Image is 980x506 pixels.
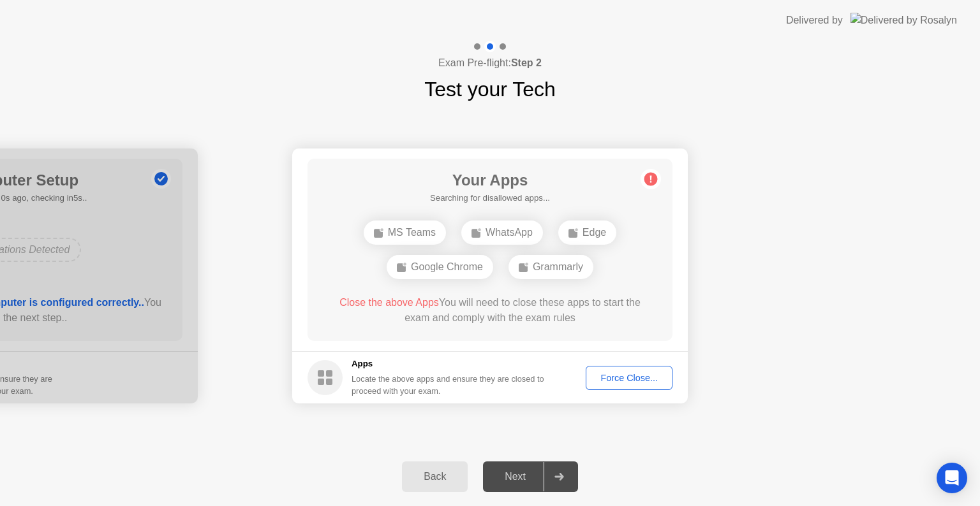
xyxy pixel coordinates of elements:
div: WhatsApp [461,220,543,245]
button: Force Close... [586,366,672,390]
button: Next [483,461,578,492]
div: Open Intercom Messenger [937,463,967,493]
div: Locate the above apps and ensure they are closed to proceed with your exam. [352,373,545,397]
button: Back [402,461,468,492]
h5: Searching for disallowed apps... [430,192,550,205]
span: Close the above Apps [339,297,439,308]
h1: Your Apps [430,169,550,192]
div: MS Teams [364,220,446,245]
h4: Exam Pre-flight: [438,55,542,71]
div: Back [406,471,464,482]
div: Google Chrome [387,255,493,279]
div: Force Close... [590,373,668,383]
div: Next [487,471,544,482]
div: Delivered by [786,13,843,28]
b: Step 2 [511,57,542,68]
h1: Test your Tech [424,74,556,105]
img: Delivered by Rosalyn [850,13,957,27]
h5: Apps [352,358,545,370]
div: Edge [558,220,616,245]
div: You will need to close these apps to start the exam and comply with the exam rules [326,295,655,326]
div: Grammarly [509,255,593,279]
